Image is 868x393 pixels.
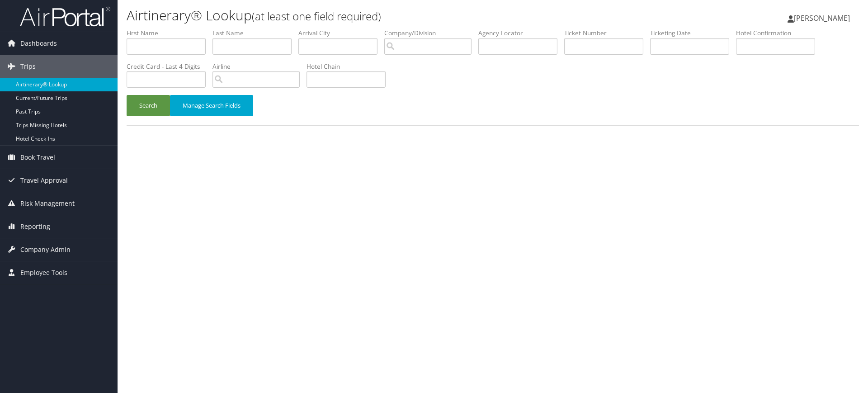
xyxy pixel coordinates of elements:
[794,13,850,23] span: [PERSON_NAME]
[20,146,55,169] span: Book Travel
[298,28,384,38] label: Arrival City
[20,192,75,215] span: Risk Management
[20,215,50,238] span: Reporting
[212,28,298,38] label: Last Name
[788,5,859,32] a: [PERSON_NAME]
[127,28,212,38] label: First Name
[564,28,650,38] label: Ticket Number
[384,28,478,38] label: Company/Division
[127,62,212,71] label: Credit Card - Last 4 Digits
[20,55,36,78] span: Trips
[736,28,822,38] label: Hotel Confirmation
[20,6,110,27] img: airportal-logo.png
[307,62,392,71] label: Hotel Chain
[478,28,564,38] label: Agency Locator
[170,95,253,116] button: Manage Search Fields
[20,169,68,192] span: Travel Approval
[20,32,57,55] span: Dashboards
[127,6,615,25] h1: Airtinerary® Lookup
[20,261,67,284] span: Employee Tools
[20,238,71,261] span: Company Admin
[252,9,381,24] small: (at least one field required)
[212,62,307,71] label: Airline
[127,95,170,116] button: Search
[650,28,736,38] label: Ticketing Date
